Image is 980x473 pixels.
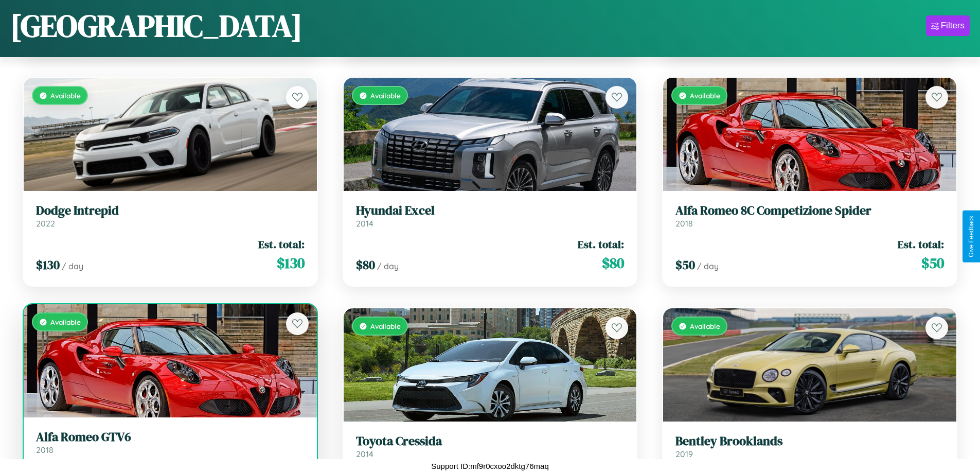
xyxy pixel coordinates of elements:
[898,237,944,252] span: Est. total:
[602,253,624,273] span: $ 80
[926,15,970,36] button: Filters
[36,430,305,455] a: Alfa Romeo GTV62018
[675,434,944,459] a: Bentley Brooklands2019
[36,203,305,229] a: Dodge Intrepid2022
[36,203,305,218] h3: Dodge Intrepid
[356,203,625,218] h3: Hyundai Excel
[675,449,693,459] span: 2019
[675,203,944,229] a: Alfa Romeo 8C Competizione Spider2018
[690,91,720,100] span: Available
[36,256,60,273] span: $ 130
[356,434,625,459] a: Toyota Cressida2014
[62,261,83,271] span: / day
[370,322,401,330] span: Available
[258,237,305,252] span: Est. total:
[431,459,548,473] p: Support ID: mf9r0cxoo2dktg76maq
[356,203,625,229] a: Hyundai Excel2014
[578,237,624,252] span: Est. total:
[356,218,373,229] span: 2014
[697,261,719,271] span: / day
[10,5,302,47] h1: [GEOGRAPHIC_DATA]
[941,21,965,31] div: Filters
[675,218,693,229] span: 2018
[277,253,305,273] span: $ 130
[370,91,401,100] span: Available
[50,91,81,100] span: Available
[675,434,944,449] h3: Bentley Brooklands
[675,256,695,273] span: $ 50
[690,322,720,330] span: Available
[36,445,54,455] span: 2018
[675,203,944,218] h3: Alfa Romeo 8C Competizione Spider
[356,434,625,449] h3: Toyota Cressida
[36,430,305,445] h3: Alfa Romeo GTV6
[356,449,373,459] span: 2014
[377,261,399,271] span: / day
[50,318,81,326] span: Available
[968,216,975,257] div: Give Feedback
[921,253,944,273] span: $ 50
[356,256,375,273] span: $ 80
[36,218,55,229] span: 2022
